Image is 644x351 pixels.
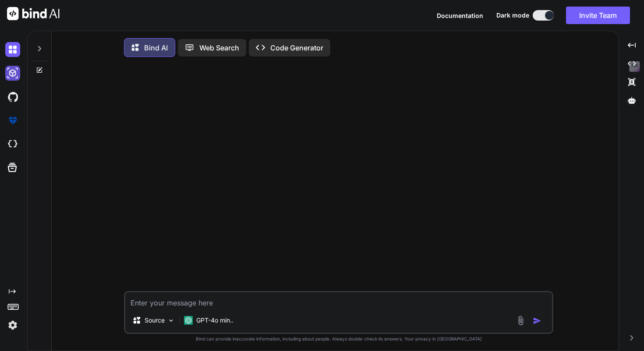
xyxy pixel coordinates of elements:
p: Source [145,316,165,325]
img: darkAi-studio [5,66,20,81]
img: darkChat [5,42,20,57]
p: Code Generator [270,43,323,53]
img: premium [5,113,20,128]
img: cloudideIcon [5,137,20,152]
img: attachment [516,316,526,326]
img: githubDark [5,89,20,104]
img: icon [533,316,541,325]
p: Web Search [199,43,239,53]
span: Documentation [437,12,483,19]
img: Pick Models [167,317,175,324]
p: GPT-4o min.. [196,316,234,325]
button: Invite Team [566,7,630,24]
img: GPT-4o mini [184,316,193,325]
img: settings [5,318,20,333]
button: Documentation [437,11,483,20]
span: Dark mode [496,11,529,20]
img: Bind AI [7,7,60,20]
p: Bind can provide inaccurate information, including about people. Always double-check its answers.... [124,336,553,342]
p: Bind AI [144,43,168,53]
